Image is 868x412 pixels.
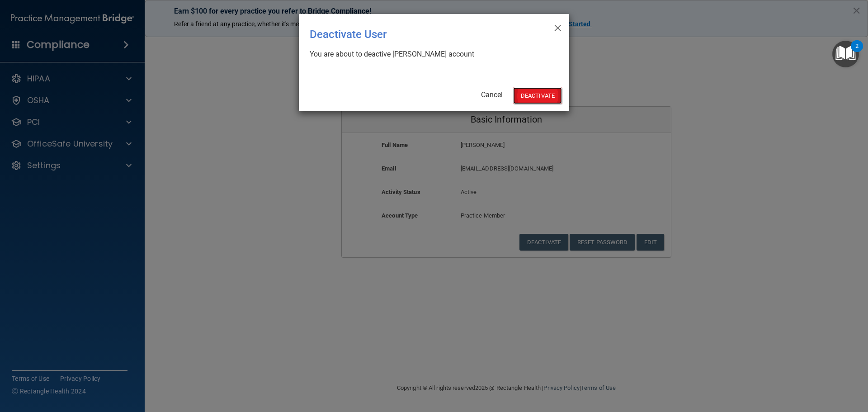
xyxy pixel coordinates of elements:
[310,49,551,59] div: You are about to deactive [PERSON_NAME] account
[513,87,562,104] button: Deactivate
[310,21,521,47] div: Deactivate User
[554,18,562,36] span: ×
[832,41,859,67] button: Open Resource Center, 2 new notifications
[481,90,503,99] a: Cancel
[855,46,859,58] div: 2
